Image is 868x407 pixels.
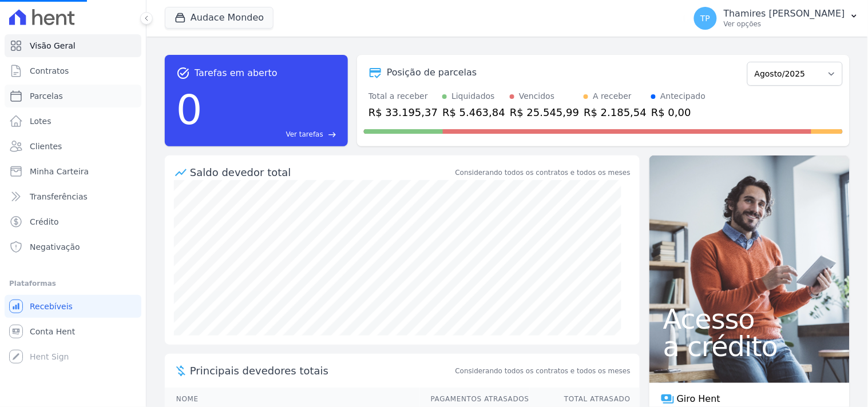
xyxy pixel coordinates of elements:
span: Visão Geral [30,40,76,51]
div: 0 [176,80,203,139]
span: Considerando todos os contratos e todos os meses [455,366,631,376]
span: Tarefas em aberto [195,66,278,80]
span: Ver tarefas [286,129,323,139]
span: TP [700,14,710,22]
a: Negativação [5,236,141,258]
span: Contratos [30,65,69,77]
a: Lotes [5,110,141,133]
button: TP Thamires [PERSON_NAME] Ver opções [685,2,868,34]
span: Clientes [30,141,62,152]
div: Antecipado [660,90,706,102]
div: A receber [593,90,632,102]
span: Transferências [30,191,88,202]
span: Acesso [663,305,836,333]
span: Giro Hent [677,392,720,406]
a: Conta Hent [5,320,141,343]
div: Vencidos [519,90,554,102]
span: Negativação [30,241,80,253]
div: R$ 0,00 [651,105,706,120]
a: Transferências [5,185,141,208]
p: Thamires [PERSON_NAME] [724,8,845,19]
span: Principais devedores totais [190,363,453,378]
a: Crédito [5,210,141,233]
a: Clientes [5,135,141,158]
button: Audace Mondeo [165,7,274,29]
span: Crédito [30,216,59,228]
div: Plataformas [9,277,137,290]
a: Contratos [5,59,141,82]
span: a crédito [663,333,836,360]
span: task_alt [176,66,190,80]
div: Liquidados [451,90,495,102]
div: R$ 2.185,54 [584,105,647,120]
a: Recebíveis [5,295,141,318]
p: Ver opções [724,19,845,29]
a: Ver tarefas east [207,129,336,139]
div: Total a receber [368,90,438,102]
span: east [328,130,336,139]
span: Lotes [30,115,51,127]
a: Visão Geral [5,34,141,57]
span: Parcelas [30,90,63,102]
div: Posição de parcelas [387,66,477,79]
span: Recebíveis [30,301,73,312]
div: R$ 5.463,84 [442,105,505,120]
span: Conta Hent [30,326,75,337]
span: Minha Carteira [30,166,89,177]
div: Considerando todos os contratos e todos os meses [455,167,631,178]
a: Minha Carteira [5,160,141,183]
div: R$ 25.545,99 [510,105,579,120]
div: R$ 33.195,37 [368,105,438,120]
a: Parcelas [5,85,141,107]
div: Saldo devedor total [190,165,453,180]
